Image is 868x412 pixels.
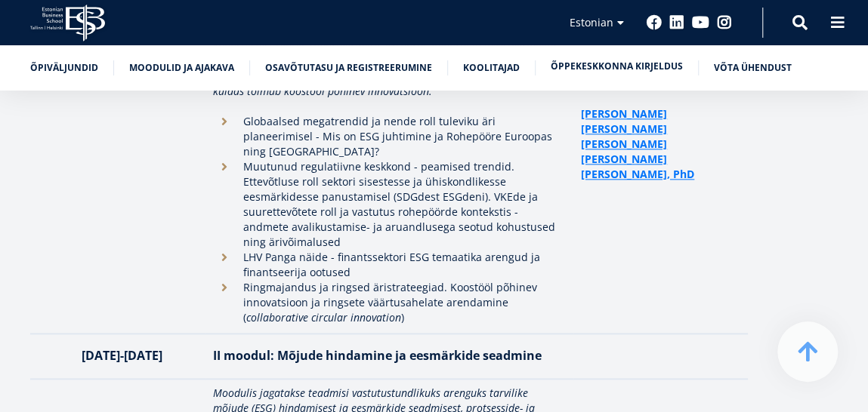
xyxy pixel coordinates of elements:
a: Instagram [717,15,732,30]
a: Õpiväljundid [30,60,98,75]
a: Õppekeskkonna kirjeldus [551,59,683,74]
li: LHV Panga näide - finantssektori ESG temaatika arengud ja finantseerija ootused [213,250,566,280]
li: Ringmajandus ja ringsed äristrateegiad. Koostööl põhinev innovatsioon ja ringsete väärtusahelate ... [213,280,566,325]
a: Osavõtutasu ja registreerumine [265,60,432,75]
strong: II moodul: Mõjude hindamine ja eesmärkide seadmine [213,347,542,364]
a: [PERSON_NAME] [581,121,667,137]
em: collaborative circular innovation [246,310,401,324]
a: Koolitajad [463,60,520,75]
li: Globaalsed megatrendid ja nende roll tuleviku äri planeerimisel - Mis on ESG juhtimine ja Rohepöö... [213,114,566,159]
a: Võta ühendust [714,60,792,75]
a: Linkedin [669,15,684,30]
a: [PERSON_NAME], PhD [581,167,694,182]
a: Moodulid ja ajakava [129,60,234,75]
a: [PERSON_NAME] [581,106,667,121]
li: Muutunud regulatiivne keskkond - peamised trendid. Ettevõtluse roll sektori sisestesse ja ühiskon... [213,159,566,250]
a: [PERSON_NAME] [581,137,667,152]
p: [DATE]-[DATE] [45,348,198,363]
a: Youtube [692,15,709,30]
a: [PERSON_NAME] [581,152,667,167]
a: Facebook [647,15,662,30]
